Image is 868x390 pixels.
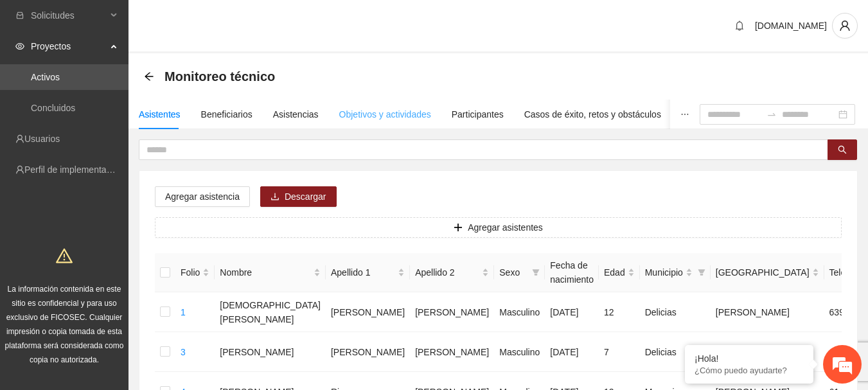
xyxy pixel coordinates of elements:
[15,11,24,20] span: inbox
[599,292,640,332] td: 12
[5,285,124,364] span: La información contenida en este sitio es confidencial y para uso exclusivo de FICOSEC. Cualquier...
[680,110,689,119] span: ellipsis
[215,253,326,292] th: Nombre
[24,134,60,144] a: Usuarios
[494,332,545,372] td: Masculino
[15,42,24,51] span: eye
[410,332,494,372] td: [PERSON_NAME]
[24,164,125,175] a: Perfil de implementadora
[532,269,540,276] span: filter
[833,20,857,31] span: user
[670,100,700,129] button: ellipsis
[838,145,847,155] span: search
[144,71,154,82] span: arrow-left
[164,66,275,87] span: Monitoreo técnico
[410,292,494,332] td: [PERSON_NAME]
[468,220,543,235] span: Agregar asistentes
[215,332,326,372] td: [PERSON_NAME]
[828,139,857,160] button: search
[698,269,705,276] span: filter
[56,247,73,264] span: warning
[175,253,215,292] th: Folio
[215,292,326,332] td: [DEMOGRAPHIC_DATA][PERSON_NAME]
[545,332,599,372] td: [DATE]
[67,66,216,82] div: Chatee con nosotros ahora
[410,253,494,292] th: Apellido 2
[6,256,245,301] textarea: Escriba su mensaje y pulse “Intro”
[326,253,410,292] th: Apellido 1
[766,109,777,120] span: to
[165,190,240,204] span: Agregar asistencia
[529,263,542,282] span: filter
[604,265,625,279] span: Edad
[285,190,326,204] span: Descargar
[155,217,842,238] button: plusAgregar asistentes
[640,292,711,332] td: Delicias
[181,265,200,279] span: Folio
[260,186,337,207] button: downloadDescargar
[326,292,410,332] td: [PERSON_NAME]
[729,15,750,36] button: bell
[711,332,824,372] td: Fracc Del Real
[155,186,250,207] button: Agregar asistencia
[832,13,858,39] button: user
[181,347,186,357] a: 3
[31,3,107,28] span: Solicitudes
[730,21,749,31] span: bell
[711,253,824,292] th: Colonia
[695,366,804,375] p: ¿Cómo puedo ayudarte?
[599,332,640,372] td: 7
[645,265,683,279] span: Municipio
[695,353,804,364] div: ¡Hola!
[139,107,181,121] div: Asistentes
[75,124,177,254] span: Estamos en línea.
[499,265,527,279] span: Sexo
[545,292,599,332] td: [DATE]
[545,253,599,292] th: Fecha de nacimiento
[524,107,661,121] div: Casos de éxito, retos y obstáculos
[599,253,640,292] th: Edad
[270,192,279,202] span: download
[31,103,75,113] a: Concluidos
[144,71,154,82] div: Back
[211,6,242,37] div: Minimizar ventana de chat en vivo
[201,107,252,121] div: Beneficiarios
[454,223,463,233] span: plus
[640,332,711,372] td: Delicias
[452,107,504,121] div: Participantes
[220,265,311,279] span: Nombre
[494,292,545,332] td: Masculino
[716,265,810,279] span: [GEOGRAPHIC_DATA]
[766,109,777,120] span: swap-right
[326,332,410,372] td: [PERSON_NAME]
[339,107,431,121] div: Objetivos y actividades
[755,21,827,31] span: [DOMAIN_NAME]
[331,265,395,279] span: Apellido 1
[31,72,60,82] a: Activos
[711,292,824,332] td: [PERSON_NAME]
[181,307,186,317] a: 1
[273,107,319,121] div: Asistencias
[415,265,479,279] span: Apellido 2
[31,33,107,59] span: Proyectos
[640,253,711,292] th: Municipio
[695,263,708,282] span: filter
